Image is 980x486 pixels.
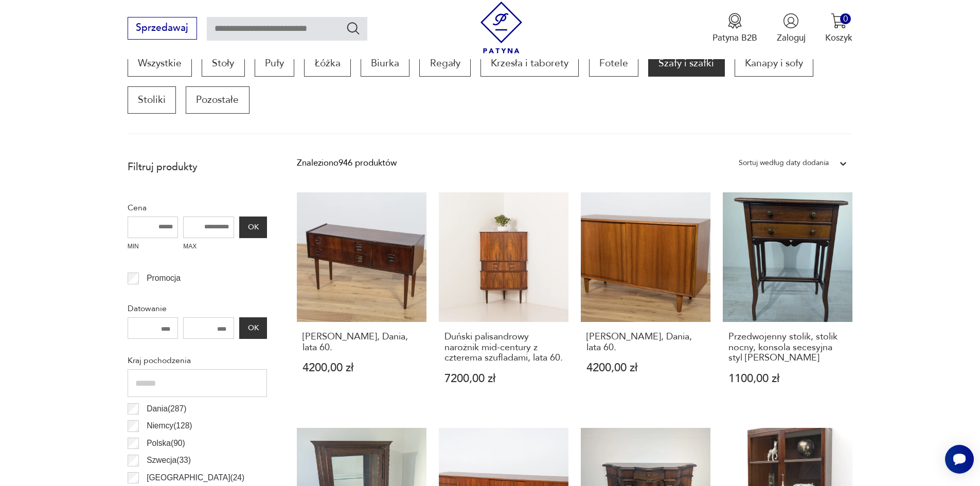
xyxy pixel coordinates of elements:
h3: [PERSON_NAME], Dania, lata 60. [302,332,421,353]
p: Filtruj produkty [128,160,268,174]
img: Patyna - sklep z meblami i dekoracjami vintage [475,2,527,53]
a: Komoda, Dania, lata 60.[PERSON_NAME], Dania, lata 60.4200,00 zł [297,192,426,408]
button: Patyna B2B [712,13,757,44]
p: [GEOGRAPHIC_DATA] ( 24 ) [147,471,244,484]
a: Ikona medaluPatyna B2B [712,13,757,44]
a: Wszystkie [128,50,192,77]
img: Ikona medalu [727,13,743,29]
h3: Przedwojenny stolik, stolik nocny, konsola secesyjna styl [PERSON_NAME] [728,332,847,363]
div: Sortuj według daty dodania [739,156,829,170]
p: Polska ( 90 ) [147,437,185,450]
a: Przedwojenny stolik, stolik nocny, konsola secesyjna styl Ludwika XVPrzedwojenny stolik, stolik n... [723,192,852,408]
p: Zaloguj [777,32,806,44]
div: Znaleziono 946 produktów [297,156,397,170]
p: Promocja [147,272,181,285]
a: Pufy [255,50,294,77]
a: Stoły [202,50,244,77]
img: Ikona koszyka [831,13,847,29]
button: OK [239,317,267,339]
p: Patyna B2B [712,32,757,44]
button: Szukaj [346,21,361,35]
p: Cena [128,201,268,214]
button: Zaloguj [777,13,806,44]
img: Ikonka użytkownika [783,13,799,29]
a: Szafy i szafki [648,50,724,77]
button: Sprzedawaj [128,17,197,40]
a: Stoliki [128,86,176,113]
a: Pozostałe [186,86,249,113]
a: Fotele [589,50,638,77]
label: MAX [183,238,234,257]
button: 0Koszyk [825,13,852,44]
p: 4200,00 zł [586,363,705,373]
a: Biurka [361,50,409,77]
a: Kanapy i sofy [735,50,813,77]
div: 0 [840,13,851,24]
h3: [PERSON_NAME], Dania, lata 60. [586,332,705,353]
p: 7200,00 zł [444,373,563,384]
p: 4200,00 zł [302,363,421,373]
p: Szwecja ( 33 ) [147,454,191,467]
a: Duński palisandrowy narożnik mid-century z czterema szufladami, lata 60.Duński palisandrowy naroż... [439,192,568,408]
p: Kraj pochodzenia [128,354,268,367]
a: Komoda, Dania, lata 60.[PERSON_NAME], Dania, lata 60.4200,00 zł [581,192,710,408]
label: MIN [128,238,179,257]
a: Krzesła i taborety [480,50,579,77]
p: 1100,00 zł [728,373,847,384]
p: Koszyk [825,32,852,44]
p: Datowanie [128,302,268,315]
button: OK [239,217,267,238]
a: Łóżka [304,50,350,77]
a: Sprzedawaj [128,25,197,33]
h3: Duński palisandrowy narożnik mid-century z czterema szufladami, lata 60. [444,332,563,363]
a: Regały [419,50,470,77]
p: Niemcy ( 128 ) [147,419,192,433]
iframe: Smartsupp widget button [945,445,974,474]
p: Dania ( 287 ) [147,402,186,416]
